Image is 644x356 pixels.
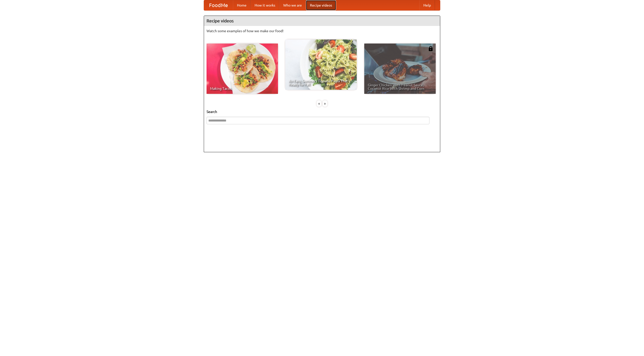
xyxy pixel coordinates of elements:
span: An Easy, Summery Tomato Pasta That's Ready for Fall [289,79,353,86]
a: Who we are [279,0,306,10]
a: How it works [251,0,279,10]
div: » [323,100,327,107]
p: Watch some examples of how we make our food! [207,28,437,33]
span: Making Tacos [210,87,274,90]
a: Home [233,0,251,10]
a: Recipe videos [306,0,336,10]
a: Help [419,0,435,10]
h4: Recipe videos [204,16,440,26]
img: 483408.png [428,46,433,51]
a: Making Tacos [207,44,278,94]
div: « [317,100,321,107]
h5: Search [207,109,437,114]
a: An Easy, Summery Tomato Pasta That's Ready for Fall [285,39,357,90]
a: FoodMe [204,0,233,10]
